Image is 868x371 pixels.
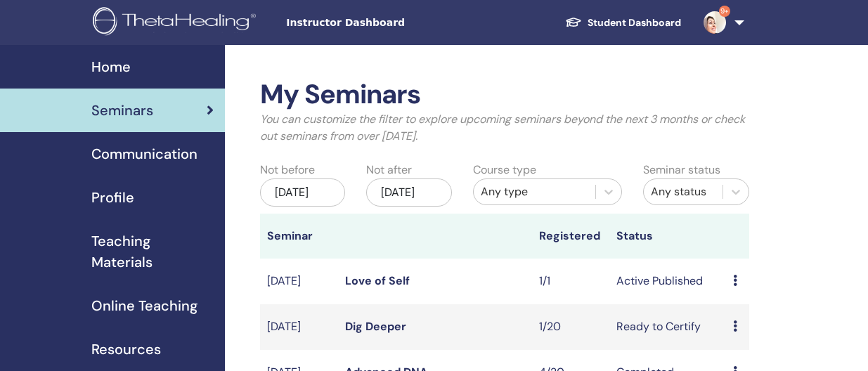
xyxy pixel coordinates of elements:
img: logo.png [93,7,261,39]
span: Instructor Dashboard [286,15,497,30]
span: Home [91,56,131,77]
label: Course type [473,162,536,178]
th: Registered [532,214,610,259]
td: 1/20 [532,304,610,350]
td: [DATE] [260,259,338,304]
a: Student Dashboard [554,10,692,36]
th: Seminar [260,214,338,259]
th: Status [609,214,726,259]
span: Profile [91,187,134,208]
span: Communication [91,143,197,164]
a: Dig Deeper [345,319,406,334]
span: Resources [91,339,161,360]
span: Teaching Materials [91,230,214,273]
span: 9+ [719,6,730,17]
div: Any status [651,183,716,200]
label: Not after [366,162,412,178]
div: [DATE] [366,178,451,207]
span: Seminars [91,100,153,121]
img: default.png [704,11,726,34]
div: Any type [481,183,588,200]
td: [DATE] [260,304,338,350]
span: Online Teaching [91,295,197,316]
td: Ready to Certify [609,304,726,350]
a: Love of Self [345,273,410,288]
div: [DATE] [260,178,345,207]
label: Not before [260,162,315,178]
label: Seminar status [643,162,720,178]
h2: My Seminars [260,79,749,111]
p: You can customize the filter to explore upcoming seminars beyond the next 3 months or check out s... [260,111,749,145]
td: 1/1 [532,259,610,304]
img: graduation-cap-white.svg [565,16,582,28]
td: Active Published [609,259,726,304]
